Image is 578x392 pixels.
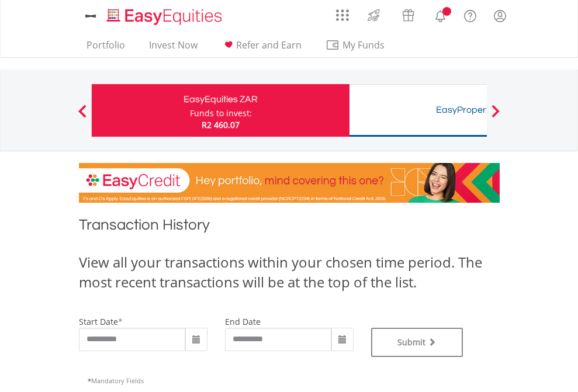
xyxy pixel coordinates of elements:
a: Home page [102,3,227,26]
a: Notifications [425,3,455,26]
a: Vouchers [391,3,425,25]
label: end date [225,316,261,327]
img: EasyEquities_Logo.png [105,7,227,26]
a: FAQ's and Support [455,3,485,26]
div: Funds to invest: [190,107,252,119]
span: My Funds [326,37,402,53]
img: EasyCredit Promotion Banner [79,163,500,203]
span: R2 460.07 [202,119,240,130]
a: Portfolio [82,39,130,57]
img: thrive-v2.svg [364,6,383,25]
span: Refer and Earn [236,39,302,51]
img: grid-menu-icon.svg [336,9,349,22]
label: start date [79,316,118,327]
h1: Transaction History [79,214,500,241]
a: Refer and Earn [217,39,306,57]
div: View all your transactions within your chosen time period. The most recent transactions will be a... [79,252,500,293]
a: AppsGrid [328,3,357,22]
button: Previous [71,110,94,122]
a: Invest Now [144,39,202,57]
div: EasyEquities ZAR [99,91,342,107]
button: Next [484,110,507,122]
button: Submit [371,328,463,357]
span: Mandatory Fields [88,376,144,385]
img: vouchers-v2.svg [399,6,418,25]
a: My Profile [485,3,515,29]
